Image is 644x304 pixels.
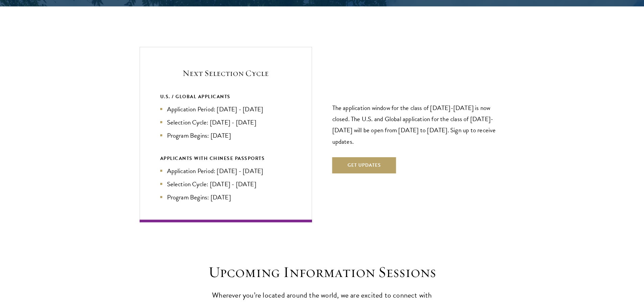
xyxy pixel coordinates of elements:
[160,67,291,79] h5: Next Selection Cycle
[160,104,291,114] li: Application Period: [DATE] - [DATE]
[332,102,505,147] p: The application window for the class of [DATE]-[DATE] is now closed. The U.S. and Global applicat...
[160,154,291,163] div: APPLICANTS WITH CHINESE PASSPORTS
[160,131,291,140] li: Program Begins: [DATE]
[160,92,291,101] div: U.S. / GLOBAL APPLICANTS
[160,117,291,127] li: Selection Cycle: [DATE] - [DATE]
[160,166,291,176] li: Application Period: [DATE] - [DATE]
[160,192,291,202] li: Program Begins: [DATE]
[206,263,439,282] h2: Upcoming Information Sessions
[160,179,291,189] li: Selection Cycle: [DATE] - [DATE]
[332,157,396,173] button: Get Updates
